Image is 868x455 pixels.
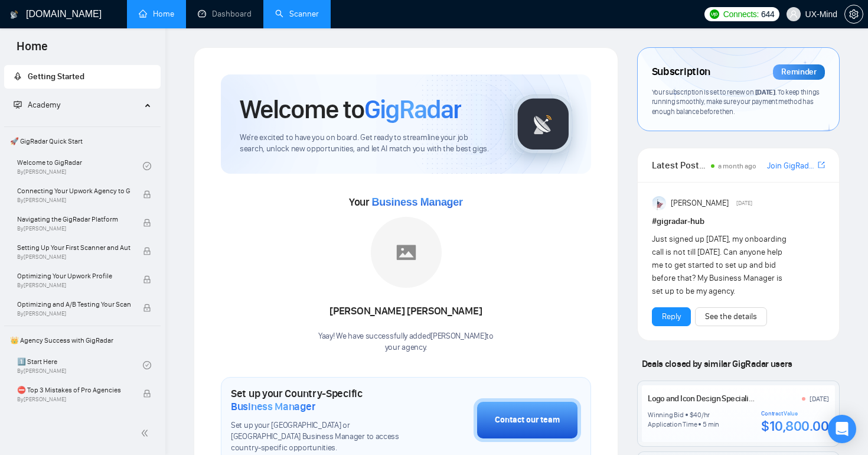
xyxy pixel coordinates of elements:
[17,225,130,232] span: By [PERSON_NAME]
[761,8,774,21] span: 644
[810,394,829,404] div: [DATE]
[17,282,130,289] span: By [PERSON_NAME]
[637,353,797,374] span: Deals closed by similar GigRadar users
[17,253,130,261] span: By [PERSON_NAME]
[231,387,415,413] h1: Set up your Country-Specific
[17,298,130,310] span: Optimizing and A/B Testing Your Scanner for Better Results
[240,93,461,125] h1: Welcome to
[371,217,442,288] img: placeholder.png
[662,310,681,323] a: Reply
[818,160,825,170] span: export
[17,384,130,396] span: ⛔ Top 3 Mistakes of Pro Agencies
[14,100,22,109] span: fund-projection-screen
[275,9,319,19] a: searchScanner
[652,87,820,116] span: Your subscription is set to renew on . To keep things running smoothly, make sure your payment me...
[14,100,60,110] span: Academy
[652,233,791,298] div: Just signed up [DATE], my onboarding call is not till [DATE]. Can anyone help me to get started t...
[705,310,757,323] a: See the details
[648,394,784,404] a: Logo and Icon Design Specialist Needed
[143,389,151,398] span: lock
[143,190,151,199] span: lock
[7,38,57,63] span: Home
[143,304,151,312] span: lock
[718,162,756,170] span: a month ago
[198,9,252,19] a: dashboardDashboard
[231,400,315,413] span: Business Manager
[703,420,719,429] div: 5 min
[143,219,151,227] span: lock
[364,93,461,125] span: GigRadar
[143,247,151,255] span: lock
[652,196,667,210] img: Anisuzzaman Khan
[648,420,697,429] div: Application Time
[17,396,130,403] span: By [PERSON_NAME]
[28,100,60,110] span: Academy
[648,410,683,420] div: Winning Bid
[695,307,767,326] button: See the details
[17,197,130,204] span: By [PERSON_NAME]
[495,414,560,427] div: Contact our team
[17,310,130,317] span: By [PERSON_NAME]
[652,307,691,326] button: Reply
[318,331,494,353] div: Yaay! We have successfully added [PERSON_NAME] to
[773,64,825,80] div: Reminder
[761,410,828,417] div: Contract Value
[723,8,759,21] span: Connects:
[14,72,22,80] span: rocket
[139,9,174,19] a: homeHome
[761,417,828,435] div: $10,800.00
[143,361,151,369] span: check-circle
[28,71,84,82] span: Getting Started
[143,162,151,170] span: check-circle
[845,9,863,19] span: setting
[789,10,798,18] span: user
[17,213,130,225] span: Navigating the GigRadar Platform
[143,275,151,284] span: lock
[701,410,710,420] div: /hr
[844,9,863,19] a: setting
[828,415,856,443] div: Open Intercom Messenger
[17,153,143,179] a: Welcome to GigRadarBy[PERSON_NAME]
[690,410,694,420] div: $
[818,160,825,171] a: export
[844,5,863,24] button: setting
[736,198,752,209] span: [DATE]
[10,5,18,24] img: logo
[652,215,825,228] h1: # gigradar-hub
[755,87,775,96] span: [DATE]
[240,132,494,155] span: We're excited to have you on board. Get ready to streamline your job search, unlock new opportuni...
[652,62,710,82] span: Subscription
[349,196,463,209] span: Your
[17,185,130,197] span: Connecting Your Upwork Agency to GigRadar
[693,410,701,420] div: 40
[318,301,494,321] div: [PERSON_NAME] [PERSON_NAME]
[17,242,130,253] span: Setting Up Your First Scanner and Auto-Bidder
[5,329,159,352] span: 👑 Agency Success with GigRadar
[231,420,415,454] span: Set up your [GEOGRAPHIC_DATA] or [GEOGRAPHIC_DATA] Business Manager to access country-specific op...
[514,95,573,154] img: gigradar-logo.png
[141,427,152,439] span: double-left
[17,352,143,378] a: 1️⃣ Start HereBy[PERSON_NAME]
[5,129,159,153] span: 🚀 GigRadar Quick Start
[318,342,494,353] p: your agency .
[4,65,161,89] li: Getting Started
[671,197,729,210] span: [PERSON_NAME]
[710,9,719,19] img: upwork-logo.png
[474,398,581,442] button: Contact our team
[767,160,815,173] a: Join GigRadar Slack Community
[652,158,708,173] span: Latest Posts from the GigRadar Community
[17,270,130,282] span: Optimizing Your Upwork Profile
[371,196,462,208] span: Business Manager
